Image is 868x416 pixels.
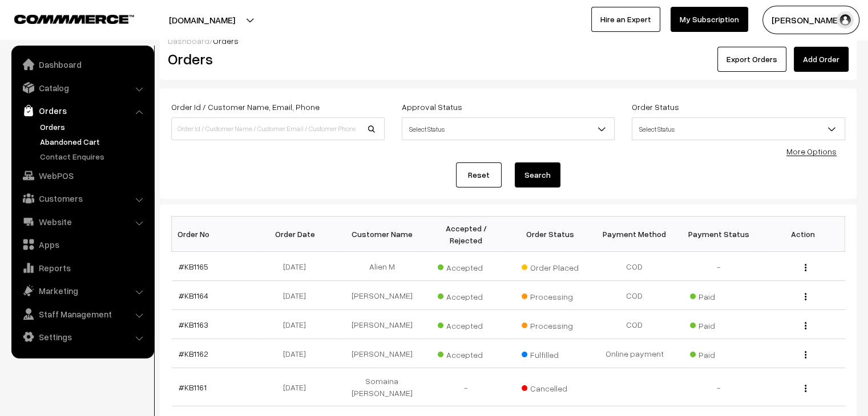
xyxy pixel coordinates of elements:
span: Cancelled [522,380,579,394]
span: Fulfilled [522,346,579,361]
th: Action [761,217,845,252]
th: Payment Method [592,217,677,252]
a: #KB1163 [179,320,208,329]
td: - [424,368,508,406]
td: COD [592,310,677,339]
span: Accepted [438,288,495,303]
td: [PERSON_NAME] [340,281,425,310]
label: Approval Status [402,101,462,113]
a: COMMMERCE [14,11,114,25]
a: Dashboard [14,54,150,75]
span: Accepted [438,346,495,361]
span: Accepted [438,317,495,332]
div: Domain: [DOMAIN_NAME] [30,30,126,39]
a: Add Order [794,47,849,72]
a: Orders [14,100,150,121]
span: Select Status [632,119,845,139]
th: Payment Status [677,217,761,252]
td: [PERSON_NAME] [340,339,425,368]
div: / [168,35,849,47]
a: Settings [14,327,150,347]
img: Menu [805,351,806,358]
a: Catalog [14,78,150,98]
div: v 4.0.25 [32,18,56,27]
td: - [677,368,761,406]
td: Somaina [PERSON_NAME] [340,368,425,406]
button: Export Orders [717,47,786,72]
td: [DATE] [256,281,340,310]
a: More Options [786,146,837,156]
a: #KB1164 [179,291,208,300]
a: Apps [14,234,150,255]
th: Order Status [508,217,593,252]
img: COMMMERCE [14,15,134,23]
td: [DATE] [256,310,340,339]
a: WebPOS [14,165,150,186]
img: Menu [805,385,806,392]
span: Paid [690,317,747,332]
td: Alien M [340,252,425,281]
a: Reset [456,162,502,187]
span: Paid [690,346,747,361]
td: COD [592,252,677,281]
img: Menu [805,264,806,271]
img: tab_keywords_by_traffic_grey.svg [114,66,123,75]
span: Paid [690,288,747,303]
td: COD [592,281,677,310]
a: Staff Management [14,304,150,324]
a: Marketing [14,280,150,301]
a: Customers [14,188,150,209]
a: Orders [37,121,150,133]
span: Processing [522,288,579,303]
a: #KB1162 [179,349,208,358]
th: Order No [172,217,256,252]
th: Order Date [256,217,340,252]
a: #KB1165 [179,262,208,271]
span: Orders [213,36,239,46]
td: Online payment [592,339,677,368]
td: [DATE] [256,368,340,406]
label: Order Id / Customer Name, Email, Phone [171,101,320,113]
button: [DOMAIN_NAME] [129,6,275,34]
span: Select Status [632,117,845,140]
a: Hire an Expert [591,7,660,32]
a: #KB1161 [179,382,207,392]
td: - [677,252,761,281]
td: [DATE] [256,252,340,281]
td: [PERSON_NAME] [340,310,425,339]
button: [PERSON_NAME]… [762,6,859,34]
span: Order Placed [522,259,579,274]
th: Customer Name [340,217,425,252]
div: Domain Overview [43,67,102,75]
span: Accepted [438,259,495,274]
a: Website [14,211,150,232]
a: Abandoned Cart [37,136,150,148]
img: Menu [805,322,806,329]
span: Select Status [402,117,615,140]
span: Select Status [402,119,615,139]
a: My Subscription [671,7,748,32]
img: user [837,11,854,28]
a: Contact Enquires [37,150,150,162]
img: Menu [805,293,806,300]
h2: Orders [168,50,383,68]
label: Order Status [632,101,679,113]
span: Processing [522,317,579,332]
input: Order Id / Customer Name / Customer Email / Customer Phone [171,117,385,140]
div: Keywords by Traffic [126,67,192,75]
a: Reports [14,258,150,278]
img: tab_domain_overview_orange.svg [31,66,40,75]
th: Accepted / Rejected [424,217,508,252]
td: [DATE] [256,339,340,368]
button: Search [515,162,560,187]
a: Dashboard [168,36,209,46]
img: logo_orange.svg [18,18,27,27]
img: website_grey.svg [18,30,27,39]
